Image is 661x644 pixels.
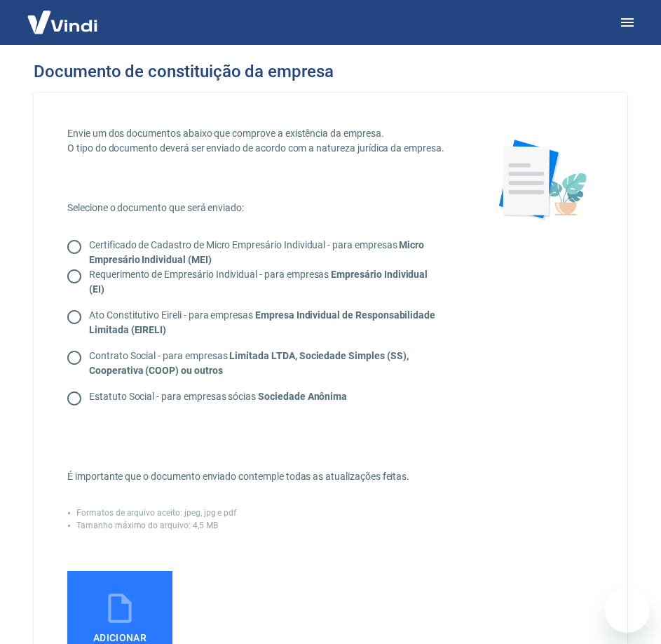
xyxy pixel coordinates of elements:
p: Certificado de Cadastro de Micro Empresário Individual - para empresas [89,238,444,267]
img: foto-documento-flower.19a65ad63fe92b90d685.png [489,126,594,232]
p: Estatuto Social - para empresas sócias [89,389,347,404]
p: O tipo do documento deverá ser enviado de acordo com a natureza jurídica da empresa. [67,141,455,156]
strong: Sociedade Anônima [258,391,347,402]
iframe: Button to launch messaging window, conversation in progress [605,588,650,633]
p: Envie um dos documentos abaixo que comprove a existência da empresa. [67,126,455,141]
p: É importante que o documento enviado contemple todas as atualizações feitas. [67,469,455,484]
p: Ato Constitutivo Eireli - para empresas [89,308,444,337]
p: Selecione o documento que será enviado: [67,201,455,215]
p: Formatos de arquivo aceito: jpeg, jpg e pdf [76,507,236,519]
p: Tamanho máximo do arquivo: 4,5 MB [76,519,218,532]
p: Requerimento de Empresário Individual - para empresas [89,267,444,297]
h3: Documento de constituição da empresa [34,62,334,81]
strong: Empresa Individual de Responsabilidade Limitada (EIRELI) [89,309,435,335]
strong: Limitada LTDA, Sociedade Simples (SS), Cooperativa (COOP) ou outros [89,350,409,376]
img: Vindi [17,1,108,43]
p: Contrato Social - para empresas [89,349,444,378]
